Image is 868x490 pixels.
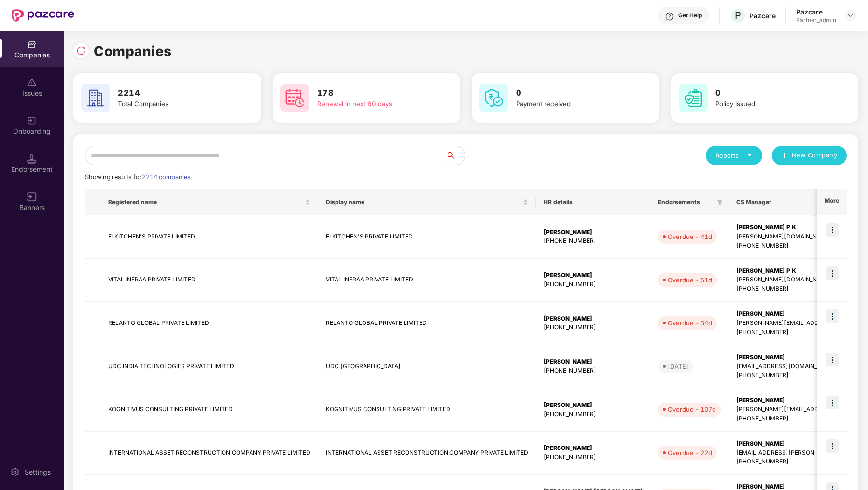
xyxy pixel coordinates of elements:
[668,362,688,371] div: [DATE]
[326,198,521,206] span: Display name
[668,318,712,328] div: Overdue - 34d
[94,41,172,62] h1: Companies
[318,302,536,345] td: RELANTO GLOBAL PRIVATE LIMITED
[544,237,643,246] div: [PHONE_NUMBER]
[544,280,643,289] div: [PHONE_NUMBER]
[280,84,309,112] img: svg+xml;base64,PHN2ZyB4bWxucz0iaHR0cDovL3d3dy53My5vcmcvMjAwMC9zdmciIHdpZHRoPSI2MCIgaGVpZ2h0PSI2MC...
[85,173,192,181] span: Showing results for
[100,345,318,389] td: UDC INDIA TECHNOLOGIES PRIVATE LIMITED
[658,198,713,206] span: Endorsements
[142,173,192,181] span: 2214 companies.
[22,467,54,477] div: Settings
[317,99,429,109] div: Renewal in next 60 days
[826,266,839,280] img: icon
[735,10,741,21] span: P
[318,215,536,259] td: EI KITCHEN'S PRIVATE LIMITED
[817,189,847,215] th: More
[544,228,643,237] div: [PERSON_NAME]
[544,357,643,366] div: [PERSON_NAME]
[544,366,643,376] div: [PHONE_NUMBER]
[668,275,712,285] div: Overdue - 51d
[544,271,643,280] div: [PERSON_NAME]
[678,12,702,19] div: Get Help
[826,396,839,409] img: icon
[318,388,536,432] td: KOGNITIVUS CONSULTING PRIVATE LIMITED
[746,152,753,158] span: caret-down
[792,151,838,160] span: New Company
[76,46,86,56] img: svg+xml;base64,PHN2ZyBpZD0iUmVsb2FkLTMyeDMyIiB4bWxucz0iaHR0cDovL3d3dy53My5vcmcvMjAwMC9zdmciIHdpZH...
[717,199,723,205] span: filter
[27,116,37,126] img: svg+xml;base64,PHN2ZyB3aWR0aD0iMjAiIGhlaWdodD0iMjAiIHZpZXdCb3g9IjAgMCAyMCAyMCIgZmlsbD0ibm9uZSIgeG...
[826,309,839,323] img: icon
[544,314,643,323] div: [PERSON_NAME]
[445,152,465,159] span: search
[318,259,536,302] td: VITAL INFRAA PRIVATE LIMITED
[782,152,788,160] span: plus
[665,12,674,21] img: svg+xml;base64,PHN2ZyBpZD0iSGVscC0zMngzMiIgeG1sbnM9Imh0dHA6Ly93d3cudzMub3JnLzIwMDAvc3ZnIiB3aWR0aD...
[100,302,318,345] td: RELANTO GLOBAL PRIVATE LIMITED
[668,405,716,414] div: Overdue - 107d
[318,189,536,215] th: Display name
[544,410,643,419] div: [PHONE_NUMBER]
[544,323,643,332] div: [PHONE_NUMBER]
[668,448,712,458] div: Overdue - 22d
[772,146,847,165] button: plusNew Company
[100,388,318,432] td: KOGNITIVUS CONSULTING PRIVATE LIMITED
[100,259,318,302] td: VITAL INFRAA PRIVATE LIMITED
[108,198,303,206] span: Registered name
[668,232,712,241] div: Overdue - 41d
[544,401,643,410] div: [PERSON_NAME]
[516,99,628,109] div: Payment received
[100,189,318,215] th: Registered name
[118,99,230,109] div: Total Companies
[715,196,725,208] span: filter
[516,87,628,99] h3: 0
[544,444,643,453] div: [PERSON_NAME]
[679,84,708,112] img: svg+xml;base64,PHN2ZyB4bWxucz0iaHR0cDovL3d3dy53My5vcmcvMjAwMC9zdmciIHdpZHRoPSI2MCIgaGVpZ2h0PSI2MC...
[27,192,37,202] img: svg+xml;base64,PHN2ZyB3aWR0aD0iMTYiIGhlaWdodD0iMTYiIHZpZXdCb3g9IjAgMCAxNiAxNiIgZmlsbD0ibm9uZSIgeG...
[317,87,429,99] h3: 178
[12,9,74,22] img: New Pazcare Logo
[715,99,827,109] div: Policy issued
[118,87,230,99] h3: 2214
[715,87,827,99] h3: 0
[826,353,839,366] img: icon
[544,453,643,462] div: [PHONE_NUMBER]
[536,189,650,215] th: HR details
[847,12,854,19] img: svg+xml;base64,PHN2ZyBpZD0iRHJvcGRvd24tMzJ4MzIiIHhtbG5zPSJodHRwOi8vd3d3LnczLm9yZy8yMDAwL3N2ZyIgd2...
[10,467,20,477] img: svg+xml;base64,PHN2ZyBpZD0iU2V0dGluZy0yMHgyMCIgeG1sbnM9Imh0dHA6Ly93d3cudzMub3JnLzIwMDAvc3ZnIiB3aW...
[81,84,110,112] img: svg+xml;base64,PHN2ZyB4bWxucz0iaHR0cDovL3d3dy53My5vcmcvMjAwMC9zdmciIHdpZHRoPSI2MCIgaGVpZ2h0PSI2MC...
[715,151,753,160] div: Reports
[796,16,836,24] div: Partner_admin
[318,345,536,389] td: UDC [GEOGRAPHIC_DATA]
[796,7,836,16] div: Pazcare
[27,78,37,87] img: svg+xml;base64,PHN2ZyBpZD0iSXNzdWVzX2Rpc2FibGVkIiB4bWxucz0iaHR0cDovL3d3dy53My5vcmcvMjAwMC9zdmciIH...
[479,84,508,112] img: svg+xml;base64,PHN2ZyB4bWxucz0iaHR0cDovL3d3dy53My5vcmcvMjAwMC9zdmciIHdpZHRoPSI2MCIgaGVpZ2h0PSI2MC...
[318,432,536,475] td: INTERNATIONAL ASSET RECONSTRUCTION COMPANY PRIVATE LIMITED
[27,40,37,49] img: svg+xml;base64,PHN2ZyBpZD0iQ29tcGFuaWVzIiB4bWxucz0iaHR0cDovL3d3dy53My5vcmcvMjAwMC9zdmciIHdpZHRoPS...
[749,11,776,20] div: Pazcare
[100,432,318,475] td: INTERNATIONAL ASSET RECONSTRUCTION COMPANY PRIVATE LIMITED
[826,439,839,453] img: icon
[100,215,318,259] td: EI KITCHEN'S PRIVATE LIMITED
[826,223,839,237] img: icon
[27,154,37,164] img: svg+xml;base64,PHN2ZyB3aWR0aD0iMTQuNSIgaGVpZ2h0PSIxNC41IiB2aWV3Qm94PSIwIDAgMTYgMTYiIGZpbGw9Im5vbm...
[445,146,465,165] button: search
